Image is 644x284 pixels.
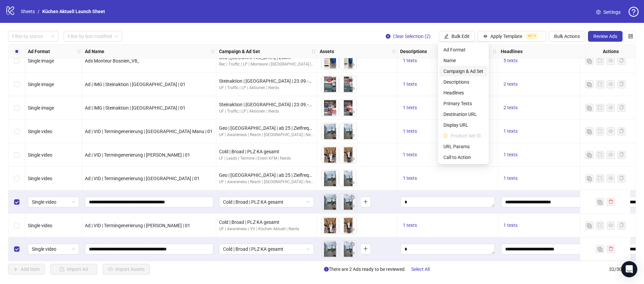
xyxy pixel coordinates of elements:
[443,89,483,96] span: Headlines
[322,241,338,257] img: Asset 1
[350,251,355,255] span: eye
[322,170,338,187] img: Asset 1
[340,170,357,187] img: Asset 2
[400,127,420,135] button: 1 texts
[332,63,337,67] span: eye
[332,204,337,208] span: eye
[320,48,334,55] strong: Assets
[400,80,420,88] button: 1 texts
[340,241,357,257] div: Asset 2
[219,226,314,232] div: UF | Awareness | VV | Küchen Aktuell | Nerds
[38,8,40,15] li: /
[443,100,483,107] span: Primary Texts
[330,108,338,116] button: Preview
[598,105,602,110] span: export
[526,34,538,39] span: BETA
[403,152,417,157] span: 1 texts
[8,237,25,261] div: Select row 32
[330,202,338,210] button: Preview
[403,175,417,181] span: 1 texts
[503,81,518,87] span: 2 texts
[8,96,25,120] div: Select row 26
[332,110,337,114] span: eye
[608,82,613,86] span: eye
[350,63,355,67] span: eye
[214,45,216,58] div: Resize Ad Name column
[219,171,314,179] div: Geo | [GEOGRAPHIC_DATA] | ab 25 | Zielfrequenz | no Leads
[219,218,314,226] div: Cold | Broad | PLZ KA gesamt
[348,194,357,202] button: Delete
[585,80,593,88] button: Duplicate
[501,57,520,65] button: 5 texts
[608,176,613,180] span: eye
[219,124,314,132] div: Geo | [GEOGRAPHIC_DATA] | ab 25 | Zielfrequenz | no Leads
[608,152,613,157] span: eye
[322,194,338,210] img: Asset 1
[322,123,338,140] img: Asset 1
[400,243,495,255] div: Edit values
[478,31,546,42] button: Apply TemplateBETA
[8,264,45,275] button: Add Item
[406,264,435,275] button: Select All
[598,176,602,180] span: export
[332,251,337,255] span: eye
[503,128,518,134] span: 1 texts
[501,221,520,230] button: 1 texts
[219,132,314,138] div: UF | Awareness | Reach | [GEOGRAPHIC_DATA] | Neueröffnung | Nerds
[360,197,371,207] button: Add
[330,194,338,202] button: Delete
[332,227,337,232] span: eye
[332,195,337,200] span: close-circle
[219,61,314,68] div: Rec | Traffic | LP | Monteure | [GEOGRAPHIC_DATA] | Nerds
[501,104,520,112] button: 2 texts
[360,244,371,254] button: Add
[591,7,626,17] a: Settings
[324,264,435,275] span: There are 2 Ads ready to be reviewed.
[350,227,355,232] span: eye
[392,49,396,54] span: holder
[322,76,338,93] img: Asset 1
[348,241,357,249] button: Delete
[585,127,593,135] button: Duplicate
[593,34,617,39] span: Review Ads
[598,223,602,228] span: export
[330,132,338,140] button: Preview
[501,48,523,55] strong: Headlines
[28,58,54,64] span: Single image
[403,58,417,63] span: 1 texts
[340,76,357,93] img: Asset 2
[403,81,417,87] span: 1 texts
[76,49,81,54] span: holder
[315,45,317,58] div: Resize Campaign & Ad Set column
[443,57,483,64] span: Name
[8,49,25,73] div: Select row 24
[340,194,357,210] img: Asset 2
[411,267,430,272] span: Select All
[85,176,200,181] span: Ad | VID | Termingenerierung | [GEOGRAPHIC_DATA] | 01
[598,152,602,157] span: export
[332,242,337,247] span: close-circle
[380,31,436,42] button: Clear Selection (2)
[443,46,483,53] span: Ad Format
[340,123,357,140] img: Asset 2
[340,217,357,234] img: Asset 2
[443,134,448,138] span: exclamation-circle
[596,245,604,253] button: Duplicate
[211,49,215,54] span: holder
[443,111,483,118] span: Destination URL
[503,175,518,181] span: 1 texts
[400,196,495,208] div: Edit values
[223,197,310,207] span: Cold | Broad | PLZ KA gesamt
[350,86,355,91] span: eye
[608,105,613,110] span: eye
[19,8,36,15] a: Sheets
[490,34,522,39] span: Apply Template
[501,243,596,255] div: Edit values
[219,148,314,155] div: Cold | Broad | PLZ KA gesamt
[219,108,314,115] div: UF | Traffic | LP | Aktionen | Nerds
[50,264,97,275] button: Import Ad
[443,68,483,75] span: Campaign & Ad Set
[350,204,355,208] span: eye
[322,52,338,69] img: Asset 1
[8,73,25,96] div: Select row 25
